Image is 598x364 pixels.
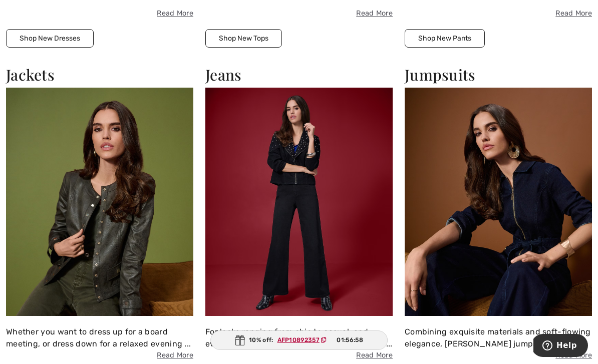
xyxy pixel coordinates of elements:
[405,29,485,48] button: Shop New Pants
[405,326,592,361] div: Combining exquisite materials and soft-flowing elegance, [PERSON_NAME] jumpsuits will ...
[6,326,193,361] div: Whether you want to dress up for a board meeting, or dress down for a relaxed evening ...
[205,29,282,48] button: Shop New Tops
[405,66,592,84] h2: Jumpsuits
[205,326,393,361] div: For looks ranging from chic to casual, and everything in between, you will find what you ...
[337,335,363,344] span: 01:56:58
[277,336,320,343] ins: AFP10892357
[533,334,588,359] iframe: Opens a widget where you can find more information
[235,335,245,345] img: Gift.svg
[405,88,592,316] img: 250821041423_0f8161ae37a73.jpg
[210,330,388,350] div: 10% off:
[6,88,193,316] img: 250821041223_d8676aa77b7c8.jpg
[405,8,592,19] span: Read More
[6,29,94,48] button: Shop New Dresses
[205,88,393,316] img: 250821041302_7938c6d647aed.jpg
[205,66,393,84] h2: Jeans
[6,66,193,84] h2: Jackets
[405,350,592,361] span: Read More
[6,8,193,19] span: Read More
[205,350,393,361] span: Read More
[205,8,393,19] span: Read More
[6,350,193,361] span: Read More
